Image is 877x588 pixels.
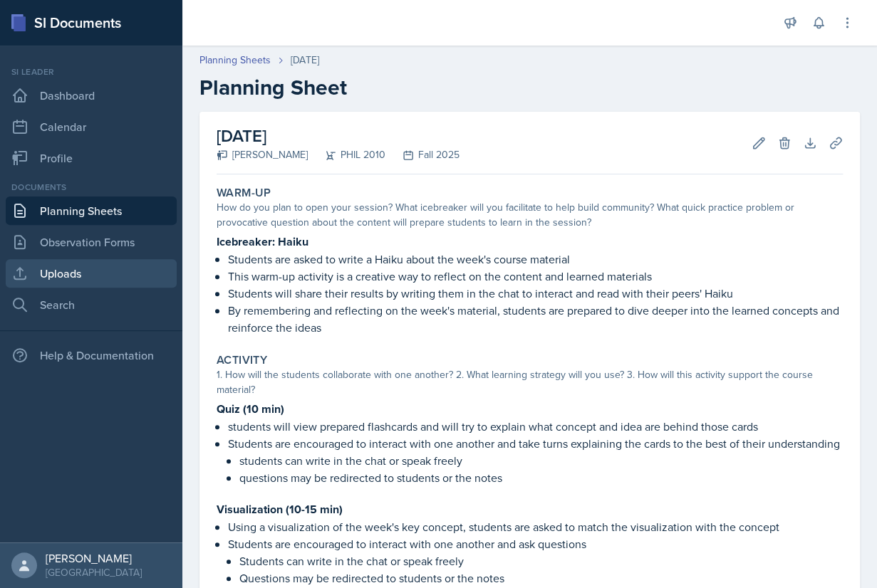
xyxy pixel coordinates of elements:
[228,251,843,268] p: Students are asked to write a Haiku about the week's course material
[6,228,177,256] a: Observation Forms
[217,147,308,162] div: [PERSON_NAME]
[217,186,271,200] label: Warm-Up
[217,501,343,518] strong: Visualization (10-15 min)
[228,302,843,336] p: By remembering and reflecting on the week's material, students are prepared to dive deeper into t...
[217,200,843,230] div: How do you plan to open your session? What icebreaker will you facilitate to help build community...
[6,81,177,110] a: Dashboard
[46,565,142,579] div: [GEOGRAPHIC_DATA]
[228,518,843,535] p: Using a visualization of the week's key concept, students are asked to match the visualization wi...
[228,435,843,452] p: Students are encouraged to interact with one another and take turns explaining the cards to the b...
[217,233,308,250] strong: Icebreaker: Haiku
[6,259,177,288] a: Uploads
[239,552,843,569] p: Students can write in the chat or speak freely
[199,53,271,68] a: Planning Sheets
[228,535,843,552] p: Students are encouraged to interact with one another and ask questions
[291,53,319,68] div: [DATE]
[6,144,177,172] a: Profile
[239,569,843,587] p: Questions may be redirected to students or the notes
[6,341,177,369] div: Help & Documentation
[217,367,843,397] div: 1. How will the students collaborate with one another? 2. What learning strategy will you use? 3....
[239,452,843,469] p: students can write in the chat or speak freely
[6,112,177,141] a: Calendar
[46,551,142,565] div: [PERSON_NAME]
[228,285,843,302] p: Students will share their results by writing them in the chat to interact and read with their pee...
[217,353,267,367] label: Activity
[239,469,843,486] p: questions may be redirected to students or the notes
[228,418,843,435] p: students will view prepared flashcards and will try to explain what concept and idea are behind t...
[217,123,460,149] h2: [DATE]
[217,401,284,417] strong: Quiz (10 min)
[6,196,177,225] a: Planning Sheets
[385,147,460,162] div: Fall 2025
[308,147,385,162] div: PHIL 2010
[6,181,177,194] div: Documents
[6,290,177,319] a: Search
[6,65,177,78] div: Si leader
[228,268,843,285] p: This warm-up activity is a creative way to reflect on the content and learned materials
[199,75,860,100] h2: Planning Sheet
